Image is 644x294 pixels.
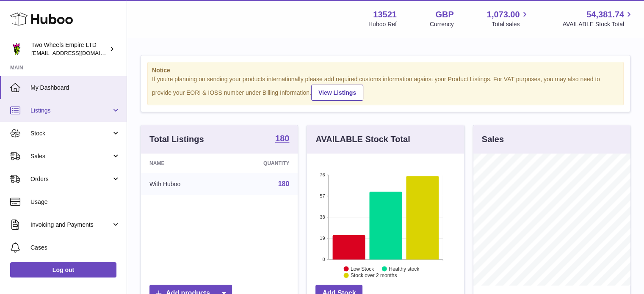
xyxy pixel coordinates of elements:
[224,154,298,173] th: Quantity
[31,49,124,56] span: [EMAIL_ADDRESS][DOMAIN_NAME]
[30,152,111,160] span: Sales
[141,154,224,173] th: Name
[275,134,289,144] a: 180
[430,20,454,28] div: Currency
[30,129,111,137] span: Stock
[351,272,397,278] text: Stock over 2 months
[31,41,108,57] div: Two Wheels Empire LTD
[152,75,619,101] div: If you're planning on sending your products internationally please add required customs informati...
[30,175,111,183] span: Orders
[275,134,289,143] strong: 180
[30,221,111,229] span: Invoicing and Payments
[373,9,397,20] strong: 13521
[482,134,504,145] h3: Sales
[320,193,325,198] text: 57
[30,107,111,115] span: Listings
[311,85,363,101] a: View Listings
[389,266,420,272] text: Healthy stock
[320,172,325,177] text: 76
[562,9,634,28] a: 54,381.74 AVAILABLE Stock Total
[10,262,116,278] a: Log out
[435,9,453,20] strong: GBP
[320,236,325,241] text: 19
[351,266,374,272] text: Low Stock
[323,257,325,262] text: 0
[30,84,120,92] span: My Dashboard
[278,180,290,187] a: 180
[368,20,397,28] div: Huboo Ref
[586,9,624,20] span: 54,381.74
[30,244,120,252] span: Cases
[315,134,410,145] h3: AVAILABLE Stock Total
[152,66,619,74] strong: Notice
[149,134,204,145] h3: Total Listings
[492,20,529,28] span: Total sales
[30,198,120,206] span: Usage
[320,214,325,220] text: 38
[487,9,520,20] span: 1,073.00
[562,20,634,28] span: AVAILABLE Stock Total
[10,43,23,55] img: internalAdmin-13521@internal.huboo.com
[487,9,530,28] a: 1,073.00 Total sales
[141,173,224,195] td: With Huboo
